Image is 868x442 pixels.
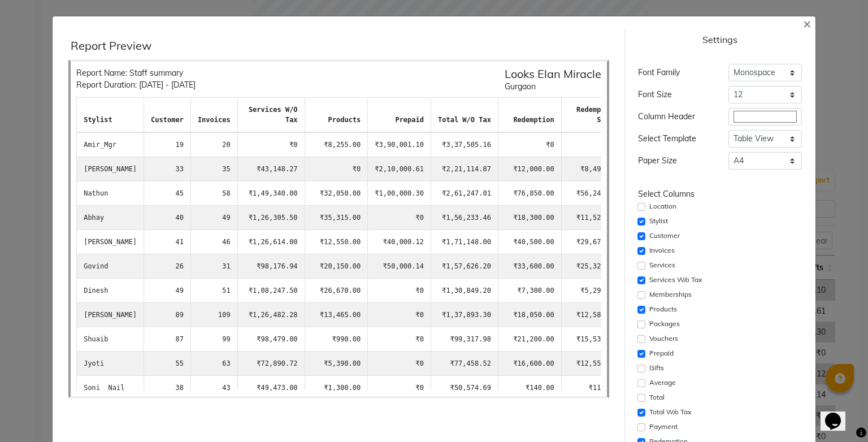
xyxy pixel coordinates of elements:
[649,201,676,211] label: Location
[190,303,237,327] td: 109
[190,352,237,376] td: 63
[561,279,624,303] td: ₹5,299.00
[649,216,668,226] label: Stylist
[498,98,561,133] th: redemption
[561,230,624,254] td: ₹29,670.00
[431,254,498,279] td: ₹1,57,626.20
[649,348,674,358] label: Prepaid
[190,132,237,157] td: 20
[498,352,561,376] td: ₹16,600.00
[76,67,196,79] div: Report Name: Staff summary
[77,98,144,133] th: stylist
[368,181,431,206] td: ₹1,00,000.30
[77,230,144,254] td: [PERSON_NAME]
[237,98,305,133] th: services w/o tax
[638,34,802,45] div: Settings
[71,39,616,53] div: Report Preview
[431,376,498,410] td: ₹50,574.69
[305,132,368,157] td: ₹8,255.00
[368,230,431,254] td: ₹40,000.12
[431,181,498,206] td: ₹2,61,247.01
[190,327,237,352] td: 99
[305,206,368,230] td: ₹35,315.00
[237,181,305,206] td: ₹1,49,340.00
[77,376,144,410] td: Soni _Nail Art
[505,67,601,81] h5: Looks Elan Miracle
[190,279,237,303] td: 51
[144,132,191,157] td: 19
[561,254,624,279] td: ₹25,326.00
[144,303,191,327] td: 89
[649,363,664,373] label: Gifts
[237,132,305,157] td: ₹0
[144,254,191,279] td: 26
[368,157,431,181] td: ₹2,10,000.61
[803,15,811,32] span: ×
[431,352,498,376] td: ₹77,458.52
[498,181,561,206] td: ₹76,850.00
[237,327,305,352] td: ₹98,479.00
[237,279,305,303] td: ₹1,08,247.50
[76,79,196,91] div: Report Duration: [DATE] - [DATE]
[561,303,624,327] td: ₹12,582.00
[498,132,561,157] td: ₹0
[498,376,561,410] td: ₹140.00
[561,376,624,410] td: ₹118.64
[144,327,191,352] td: 87
[190,376,237,410] td: 43
[144,157,191,181] td: 33
[237,206,305,230] td: ₹1,26,305.50
[368,279,431,303] td: ₹0
[561,132,624,157] td: ₹0
[305,352,368,376] td: ₹5,390.00
[649,378,676,388] label: Average
[794,7,820,39] button: Close
[431,279,498,303] td: ₹1,30,849.20
[77,327,144,352] td: Shuaib
[368,376,431,410] td: ₹0
[190,254,237,279] td: 31
[561,157,624,181] td: ₹8,495.00
[561,327,624,352] td: ₹15,532.00
[431,230,498,254] td: ₹1,71,148.00
[649,407,691,417] label: Total W/o Tax
[649,260,675,270] label: Services
[368,98,431,133] th: prepaid
[630,111,720,123] div: Column Header
[144,376,191,410] td: 38
[144,352,191,376] td: 55
[638,188,802,200] div: Select Columns
[190,206,237,230] td: 49
[77,303,144,327] td: [PERSON_NAME]
[77,132,144,157] td: Amir_Mgr
[237,157,305,181] td: ₹43,148.27
[561,98,624,133] th: redemption share
[77,206,144,230] td: Abhay
[144,181,191,206] td: 45
[368,303,431,327] td: ₹0
[431,157,498,181] td: ₹2,21,114.87
[190,98,237,133] th: invoices
[630,89,720,101] div: Font Size
[237,254,305,279] td: ₹98,176.94
[190,157,237,181] td: 35
[77,157,144,181] td: [PERSON_NAME]
[368,352,431,376] td: ₹0
[305,157,368,181] td: ₹0
[630,67,720,79] div: Font Family
[237,303,305,327] td: ₹1,26,482.28
[630,133,720,145] div: Select Template
[649,319,680,329] label: Packages
[821,397,857,431] iframe: chat widget
[144,279,191,303] td: 49
[305,230,368,254] td: ₹12,550.00
[498,206,561,230] td: ₹18,300.00
[505,81,601,93] div: Gurgaon
[431,303,498,327] td: ₹1,37,893.30
[305,303,368,327] td: ₹13,465.00
[144,98,191,133] th: customer
[305,327,368,352] td: ₹990.00
[431,327,498,352] td: ₹99,317.98
[77,279,144,303] td: Dinesh
[649,304,677,314] label: Products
